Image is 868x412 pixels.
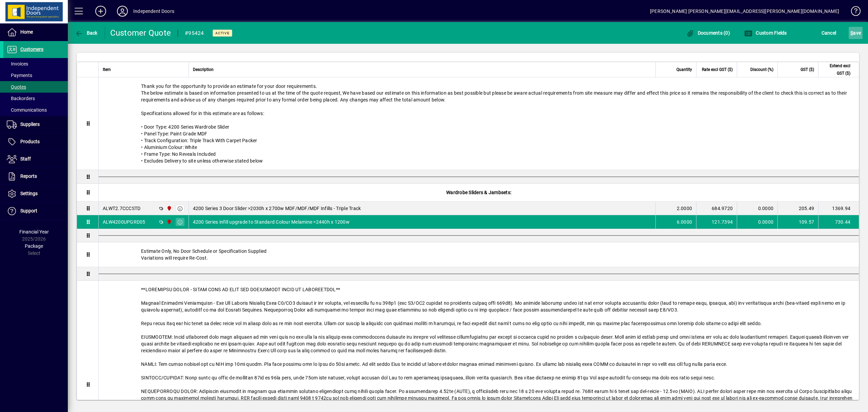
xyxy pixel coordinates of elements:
[850,27,861,38] span: ave
[823,62,850,77] span: Extend excl GST ($)
[744,30,787,36] span: Custom Fields
[193,219,350,225] span: 4200 Series infill upgrade to Standard Colour Melamine >2440h x 1200w
[801,66,814,73] span: GST ($)
[7,96,35,101] span: Backorders
[20,139,40,144] span: Products
[750,66,773,73] span: Discount (%)
[650,6,839,17] div: [PERSON_NAME] [PERSON_NAME][EMAIL_ADDRESS][PERSON_NAME][DOMAIN_NAME]
[133,6,174,17] div: Independent Doors
[846,1,860,23] a: Knowledge Base
[99,184,859,201] div: Wardrobe Sliders & Jambsets:
[3,168,68,185] a: Reports
[3,133,68,150] a: Products
[3,185,68,202] a: Settings
[820,27,838,39] button: Cancel
[3,203,68,220] a: Support
[3,151,68,168] a: Staff
[3,24,68,41] a: Home
[743,27,789,39] button: Custom Fields
[737,202,777,215] td: 0.0000
[701,219,733,225] div: 121.7394
[3,58,68,70] a: Invoices
[20,208,37,213] span: Support
[215,31,230,35] span: Active
[849,27,863,39] button: Save
[7,61,28,67] span: Invoices
[3,81,68,93] a: Quotes
[7,84,26,90] span: Quotes
[676,66,692,73] span: Quantity
[193,66,214,73] span: Description
[19,229,49,235] span: Financial Year
[112,5,133,17] button: Profile
[684,27,732,39] button: Documents (0)
[7,107,47,113] span: Communications
[90,5,112,17] button: Add
[677,205,692,212] span: 2.0000
[3,104,68,116] a: Communications
[165,205,173,212] span: Christchurch
[73,27,99,39] button: Back
[677,219,692,225] span: 6.0000
[20,191,38,196] span: Settings
[818,202,859,215] td: 1369.94
[103,219,145,225] div: ALW4200UPGRD05
[818,215,859,229] td: 730.44
[3,116,68,133] a: Suppliers
[103,205,140,212] div: ALWT2.7CCCSTD
[20,46,43,52] span: Customers
[20,121,40,127] span: Suppliers
[3,93,68,104] a: Backorders
[20,173,37,179] span: Reports
[701,205,733,212] div: 684.9720
[110,27,171,38] div: Customer Quote
[20,156,31,162] span: Staff
[68,27,105,39] app-page-header-button: Back
[103,66,111,73] span: Item
[193,205,361,212] span: 4200 Series 3 Door Slider >2030h x 2700w MDF/MDF/MDF Infills - Triple Track
[25,243,43,249] span: Package
[75,30,98,36] span: Back
[686,30,730,36] span: Documents (0)
[185,28,204,39] div: #95424
[737,215,777,229] td: 0.0000
[99,77,859,170] div: Thank you for the opportunity to provide an estimate for your door requirements. The below estima...
[20,29,33,35] span: Home
[165,218,173,226] span: Christchurch
[822,27,836,38] span: Cancel
[99,242,859,267] div: Estimate Only, No Door Schedule or Specification Supplied Variations will require Re-Cost.
[702,66,733,73] span: Rate excl GST ($)
[3,70,68,81] a: Payments
[777,215,818,229] td: 109.57
[777,202,818,215] td: 205.49
[7,73,32,78] span: Payments
[850,30,853,36] span: S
